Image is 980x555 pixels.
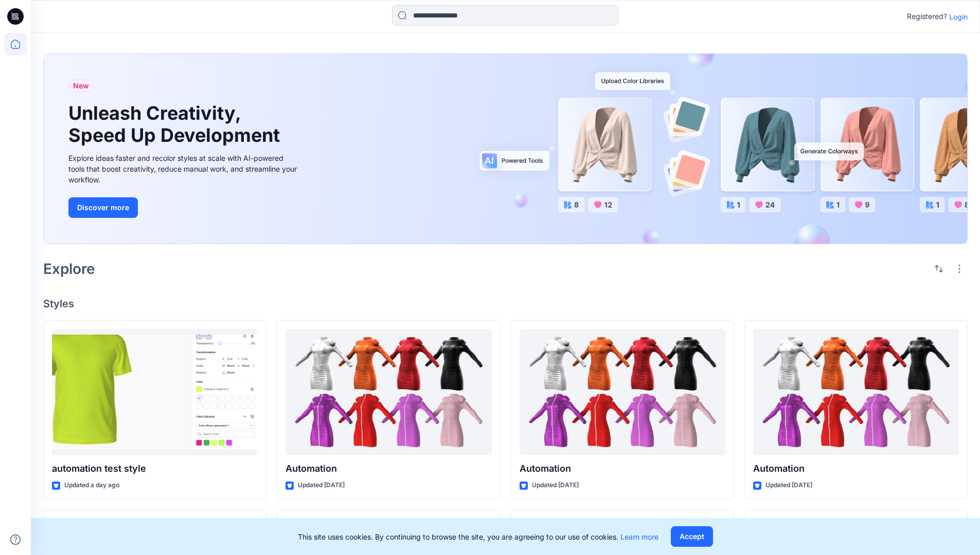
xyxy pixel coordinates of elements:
[68,153,300,185] div: Explore ideas faster and recolor styles at scale with AI-powered tools that boost creativity, red...
[286,461,491,476] p: Automation
[949,11,968,22] p: Login
[753,329,959,456] a: Automation
[298,480,345,491] p: Updated [DATE]
[520,461,725,476] p: Automation
[765,480,812,491] p: Updated [DATE]
[68,197,138,218] button: Discover more
[43,261,95,277] h2: Explore
[520,329,725,456] a: Automation
[52,329,258,456] a: automation test style
[298,531,658,542] p: This site uses cookies. By continuing to browse the site, you are agreeing to our use of cookies.
[753,461,959,476] p: Automation
[620,532,658,541] a: Learn more
[68,102,284,146] h1: Unleash Creativity, Speed Up Development
[532,480,579,491] p: Updated [DATE]
[68,197,300,218] a: Discover more
[286,329,491,456] a: Automation
[907,10,947,23] p: Registered?
[64,480,119,491] p: Updated a day ago
[73,80,89,92] span: New
[43,298,968,310] h4: Styles
[52,461,258,476] p: automation test style
[671,526,713,547] button: Accept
